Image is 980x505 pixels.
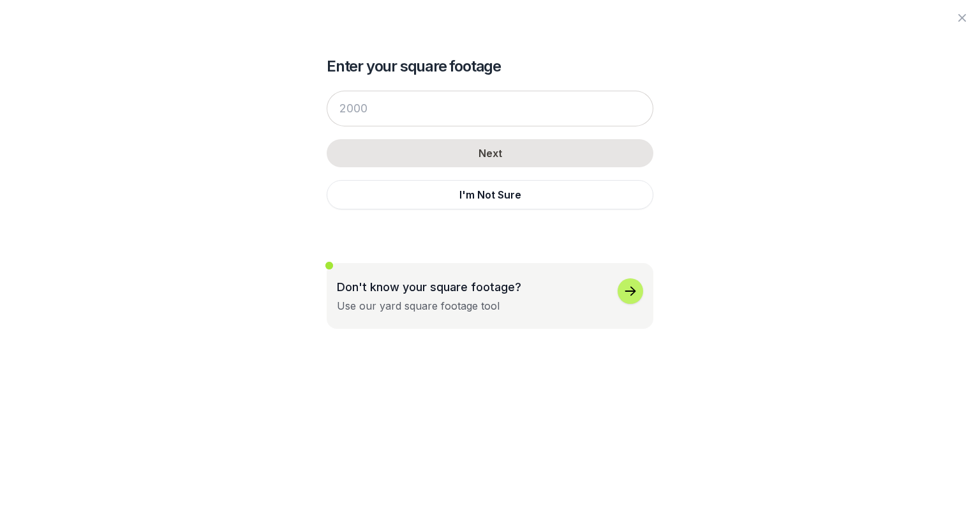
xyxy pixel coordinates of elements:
[327,139,653,167] button: Next
[327,56,653,77] h2: Enter your square footage
[327,91,653,126] input: 2000
[337,298,500,313] div: Use our yard square footage tool
[327,180,653,209] button: I'm Not Sure
[327,263,653,329] button: Don't know your square footage?Use our yard square footage tool
[337,278,521,296] p: Don't know your square footage?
